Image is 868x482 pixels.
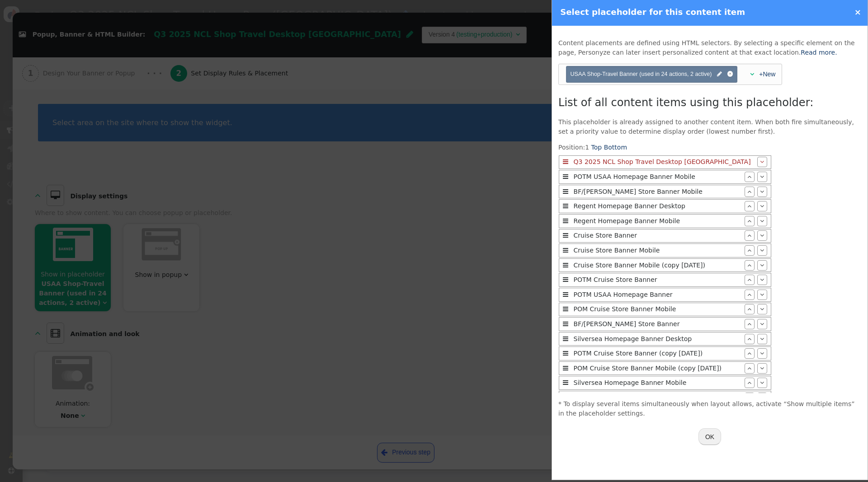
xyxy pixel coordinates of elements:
[571,349,745,358] div: POTM Cruise Store Banner (copy [DATE])
[558,117,861,136] p: This placeholder is already assigned to another content item. When both fire simultaneously, set ...
[571,261,745,270] div: Cruise Store Banner Mobile (copy [DATE])
[854,7,861,17] a: ×
[760,291,764,298] span: 
[563,188,568,195] span: 
[747,173,751,180] span: 
[760,218,764,224] span: 
[563,379,568,386] span: 
[747,379,751,386] span: 
[747,291,751,298] span: 
[760,379,764,386] span: 
[571,334,745,344] div: Silversea Homepage Banner Desktop
[747,306,751,312] span: 
[571,364,745,373] div: POM Cruise Store Banner Mobile (copy [DATE])
[759,70,775,78] a: +New
[801,49,837,56] a: Read more.
[571,393,745,402] div: POM Homepage Banner Mobile
[571,378,745,388] div: Silversea Homepage Banner Mobile
[760,365,764,371] span: 
[585,144,589,151] span: 1
[747,321,751,327] span: 
[591,144,602,151] a: Top
[571,231,745,240] div: Cruise Store Banner
[563,203,568,209] span: 
[571,172,745,182] div: POTM USAA Homepage Banner Mobile
[571,201,745,211] div: Regent Homepage Banner Desktop
[760,306,764,312] span: 
[747,218,751,224] span: 
[760,247,764,253] span: 
[750,71,754,77] span: 
[563,159,568,165] span: 
[571,290,745,299] div: POTM USAA Homepage Banner
[760,173,764,180] span: 
[571,157,757,167] div: Q3 2025 NCL Shop Travel Desktop [GEOGRAPHIC_DATA]
[563,336,568,342] span: 
[570,71,712,77] span: USAA Shop-Travel Banner (used in 24 actions, 2 active)
[760,232,764,239] span: 
[760,336,764,342] span: 
[747,188,751,195] span: 
[760,188,764,195] span: 
[717,70,722,79] span: 
[698,428,721,445] button: OK
[563,365,568,371] span: 
[747,232,751,239] span: 
[747,203,751,209] span: 
[563,321,568,327] span: 
[563,276,568,283] span: 
[760,276,764,283] span: 
[558,399,861,418] p: * To display several items simultaneously when layout allows, activate “Show multiple items” in t...
[563,306,568,312] span: 
[571,275,745,285] div: POTM Cruise Store Banner
[747,276,751,283] span: 
[571,304,745,314] div: POM Cruise Store Banner Mobile
[760,350,764,356] span: 
[558,38,861,57] p: Content placements are defined using HTML selectors. By selecting a specific element on the page,...
[760,159,764,165] span: 
[747,247,751,253] span: 
[571,187,745,197] div: BF/[PERSON_NAME] Store Banner Mobile
[571,319,745,329] div: BF/[PERSON_NAME] Store Banner
[563,291,568,298] span: 
[760,262,764,268] span: 
[563,350,568,356] span: 
[747,350,751,356] span: 
[760,203,764,209] span: 
[760,321,764,327] span: 
[747,365,751,371] span: 
[558,143,772,393] div: Position:
[747,336,751,342] span: 
[571,216,745,226] div: Regent Homepage Banner Mobile
[563,232,568,239] span: 
[747,262,751,268] span: 
[563,218,568,224] span: 
[563,247,568,253] span: 
[558,94,861,111] h3: List of all content items using this placeholder:
[571,246,745,255] div: Cruise Store Banner Mobile
[604,144,627,151] a: Bottom
[563,262,568,268] span: 
[563,173,568,180] span: 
